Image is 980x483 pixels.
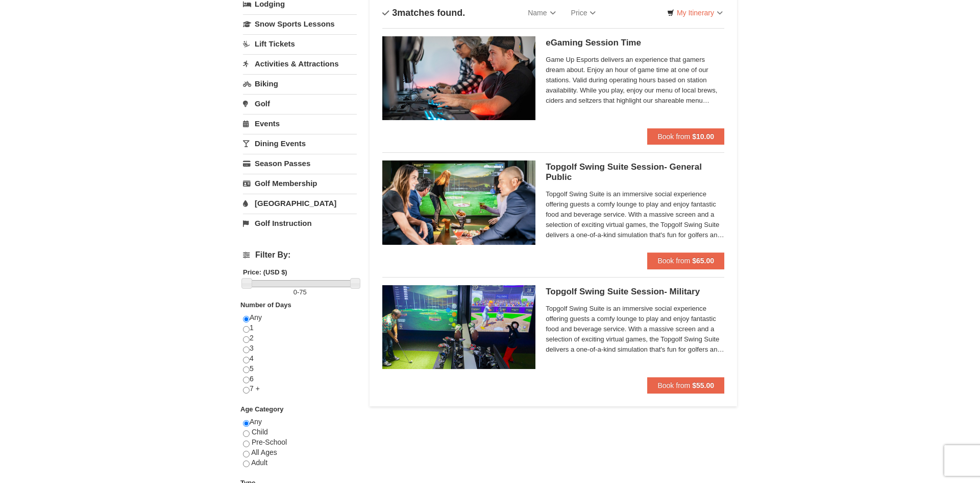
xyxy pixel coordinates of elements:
[243,154,357,173] a: Season Passes
[546,287,724,297] h5: Topgolf Swing Suite Session- Military
[243,214,357,233] a: Golf Instruction
[243,74,357,93] a: Biking
[546,55,724,106] span: Game Up Esports delivers an experience that gamers dream about. Enjoy an hour of game time at one...
[252,438,287,446] span: Pre-School
[293,288,297,296] span: 0
[240,405,284,413] strong: Age Category
[382,36,535,120] img: 19664770-34-0b975b5b.jpg
[243,134,357,153] a: Dining Events
[657,132,690,141] span: Book from
[243,54,357,73] a: Activities & Attractions
[243,14,357,33] a: Snow Sports Lessons
[243,250,357,260] h4: Filter By:
[563,3,604,23] a: Price
[243,174,357,193] a: Golf Membership
[647,128,724,145] button: Book from $10.00
[660,5,729,20] a: My Itinerary
[657,381,690,389] span: Book from
[251,448,277,456] span: All Ages
[382,285,535,369] img: 19664770-40-fe46a84b.jpg
[252,428,268,436] span: Child
[546,189,724,240] span: Topgolf Swing Suite is an immersive social experience offering guests a comfy lounge to play and ...
[546,38,724,48] h5: eGaming Session Time
[243,268,287,276] strong: Price: (USD $)
[382,160,535,244] img: 19664770-17-d333e4c3.jpg
[240,301,291,309] strong: Number of Days
[243,417,357,478] div: Any
[243,94,357,113] a: Golf
[546,162,724,182] h5: Topgolf Swing Suite Session- General Public
[520,3,563,23] a: Name
[647,252,724,269] button: Book from $65.00
[243,34,357,53] a: Lift Tickets
[251,458,267,467] span: Adult
[243,194,357,213] a: [GEOGRAPHIC_DATA]
[647,377,724,394] button: Book from $55.00
[243,313,357,404] div: Any 1 2 3 4 5 6 7 +
[392,8,397,18] span: 3
[692,381,714,389] strong: $55.00
[382,8,465,18] h4: matches found.
[299,288,306,296] span: 75
[657,257,690,265] span: Book from
[546,304,724,355] span: Topgolf Swing Suite is an immersive social experience offering guests a comfy lounge to play and ...
[692,132,714,141] strong: $10.00
[243,287,357,297] label: -
[243,114,357,133] a: Events
[692,257,714,265] strong: $65.00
